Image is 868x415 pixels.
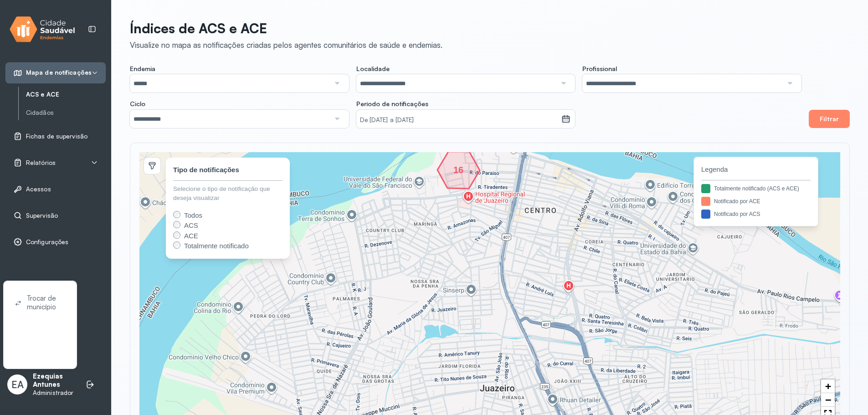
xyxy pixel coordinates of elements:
[33,389,77,397] p: Administrador
[356,100,428,108] span: Período de notificações
[184,211,202,219] span: Todos
[582,65,617,73] span: Profissional
[13,132,98,141] a: Fichas de supervisão
[456,167,461,173] div: 16
[714,197,760,205] div: Notificado por ACE
[26,133,87,140] span: Fichas de supervisão
[26,212,58,220] span: Supervisão
[130,40,442,50] div: Visualize no mapa as notificações criadas pelos agentes comunitários de saúde e endemias.
[130,100,145,108] span: Ciclo
[356,65,390,73] span: Localidade
[184,221,198,229] span: ACS
[184,232,198,240] span: ACE
[13,211,98,220] a: Supervisão
[26,159,56,167] span: Relatórios
[714,184,799,193] div: Totalmente notificado (ACS e ACE)
[360,116,558,125] small: De [DATE] a [DATE]
[821,379,835,393] a: Zoom in
[184,242,249,250] span: Totalmente notificado
[26,89,106,100] a: ACS e ACE
[701,164,811,175] span: Legenda
[714,210,760,218] div: Notificado por ACS
[173,184,282,203] div: Selecione o tipo de notificação que deseja visualizar
[825,380,831,392] span: +
[11,379,24,390] span: EA
[26,69,92,77] span: Mapa de notificações
[27,292,65,313] span: Trocar de município
[825,394,831,405] span: −
[26,109,106,117] a: Cidadãos
[33,372,77,389] p: Ezequias Antunes
[821,393,835,407] a: Zoom out
[26,91,106,98] a: ACS e ACE
[130,20,442,36] p: Índices de ACS e ACE
[130,65,155,73] span: Endemia
[26,185,51,193] span: Acessos
[809,110,850,128] button: Filtrar
[10,15,75,44] img: logo.svg
[173,165,239,175] div: Tipo de notificações
[13,184,98,194] a: Acessos
[26,238,68,246] span: Configurações
[13,237,98,246] a: Configurações
[26,107,106,118] a: Cidadãos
